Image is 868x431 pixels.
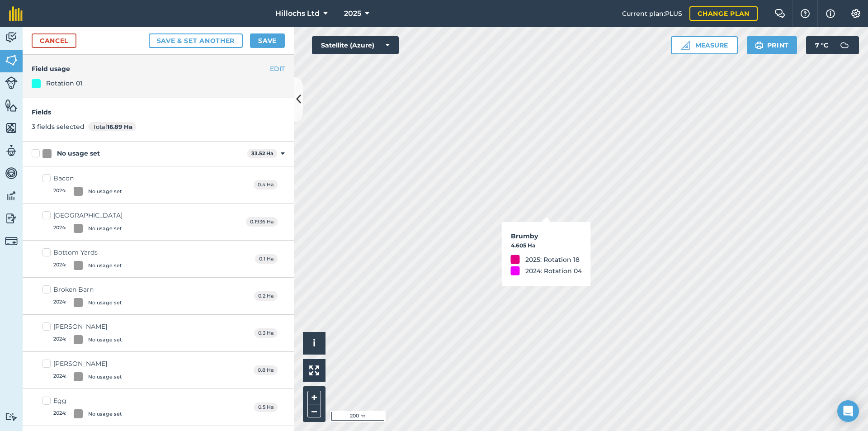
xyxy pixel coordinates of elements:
[246,217,278,227] span: 0.1936 Ha
[835,36,854,54] img: svg+xml;base64,PD94bWwgdmVyc2lvbj0iMS4wIiBlbmNvZGluZz0idXRmLTgiPz4KPCEtLSBHZW5lcmF0b3I6IEFkb2JlIE...
[53,285,122,294] div: Broken Barn
[344,8,361,19] span: 2025
[5,31,18,44] img: svg+xml;base64,PD94bWwgdmVyc2lvbj0iMS4wIiBlbmNvZGluZz0idXRmLTgiPz4KPCEtLSBHZW5lcmF0b3I6IEFkb2JlIE...
[747,36,797,54] button: Print
[53,211,123,220] div: [GEOGRAPHIC_DATA]
[9,6,23,21] img: fieldmargin Logo
[671,36,738,54] button: Measure
[57,149,100,158] div: No usage set
[313,337,316,349] span: i
[5,212,18,225] img: svg+xml;base64,PD94bWwgdmVyc2lvbj0iMS4wIiBlbmNvZGluZz0idXRmLTgiPz4KPCEtLSBHZW5lcmF0b3I6IEFkb2JlIE...
[88,122,136,131] span: Total
[5,189,18,203] img: svg+xml;base64,PD94bWwgdmVyc2lvbj0iMS4wIiBlbmNvZGluZz0idXRmLTgiPz4KPCEtLSBHZW5lcmF0b3I6IEFkb2JlIE...
[53,372,66,381] span: 2024 :
[53,335,66,344] span: 2024 :
[88,410,122,418] div: No usage set
[5,53,18,67] img: svg+xml;base64,PHN2ZyB4bWxucz0iaHR0cDovL3d3dy53My5vcmcvMjAwMC9zdmciIHdpZHRoPSI1NiIgaGVpZ2h0PSI2MC...
[107,123,132,130] strong: 16.89 Ha
[88,373,122,381] div: No usage set
[32,107,285,117] h4: Fields
[774,9,785,18] img: Two speech bubbles overlapping with the left bubble in the forefront
[53,396,122,406] div: Egg
[254,180,278,189] span: 0.4 Ha
[5,121,18,135] img: svg+xml;base64,PHN2ZyB4bWxucz0iaHR0cDovL3d3dy53My5vcmcvMjAwMC9zdmciIHdpZHRoPSI1NiIgaGVpZ2h0PSI2MC...
[622,9,682,19] span: Current plan : PLUS
[755,40,764,51] img: svg+xml;base64,PHN2ZyB4bWxucz0iaHR0cDovL3d3dy53My5vcmcvMjAwMC9zdmciIHdpZHRoPSIxOSIgaGVpZ2h0PSIyNC...
[254,291,278,301] span: 0.2 Ha
[32,33,76,48] a: Cancel
[837,400,859,422] div: Open Intercom Messenger
[270,64,285,74] button: EDIT
[255,254,278,264] span: 0.1 Ha
[307,391,321,404] button: +
[254,328,278,338] span: 0.3 Ha
[53,174,122,183] div: Bacon
[53,224,66,233] span: 2024 :
[88,225,122,232] div: No usage set
[5,144,18,157] img: svg+xml;base64,PD94bWwgdmVyc2lvbj0iMS4wIiBlbmNvZGluZz0idXRmLTgiPz4KPCEtLSBHZW5lcmF0b3I6IEFkb2JlIE...
[251,150,274,156] strong: 33.52 Ha
[312,36,399,54] button: Satellite (Azure)
[53,298,66,307] span: 2024 :
[46,78,82,88] div: Rotation 01
[32,64,285,74] h4: Field usage
[254,403,278,412] span: 0.5 Ha
[826,8,835,19] img: svg+xml;base64,PHN2ZyB4bWxucz0iaHR0cDovL3d3dy53My5vcmcvMjAwMC9zdmciIHdpZHRoPSIxNyIgaGVpZ2h0PSIxNy...
[307,404,321,417] button: –
[88,299,122,307] div: No usage set
[800,9,811,18] img: A question mark icon
[275,8,320,19] span: Hillochs Ltd
[309,365,319,375] img: Four arrows, one pointing top left, one top right, one bottom right and the last bottom left
[511,242,535,249] strong: 4.605 Ha
[5,412,18,421] img: svg+xml;base64,PD94bWwgdmVyc2lvbj0iMS4wIiBlbmNvZGluZz0idXRmLTgiPz4KPCEtLSBHZW5lcmF0b3I6IEFkb2JlIE...
[250,33,285,48] button: Save
[88,262,122,270] div: No usage set
[815,36,828,54] span: 7 ° C
[88,336,122,344] div: No usage set
[525,254,580,264] div: 2025: Rotation 18
[5,166,18,180] img: svg+xml;base64,PD94bWwgdmVyc2lvbj0iMS4wIiBlbmNvZGluZz0idXRmLTgiPz4KPCEtLSBHZW5lcmF0b3I6IEFkb2JlIE...
[53,261,66,270] span: 2024 :
[53,359,122,369] div: [PERSON_NAME]
[511,231,582,241] h3: Brumby
[303,332,325,355] button: i
[689,6,758,21] a: Change plan
[53,248,122,257] div: Bottom Yards
[681,41,690,50] img: Ruler icon
[53,409,66,418] span: 2024 :
[5,99,18,112] img: svg+xml;base64,PHN2ZyB4bWxucz0iaHR0cDovL3d3dy53My5vcmcvMjAwMC9zdmciIHdpZHRoPSI1NiIgaGVpZ2h0PSI2MC...
[525,266,582,276] div: 2024: Rotation 04
[149,33,243,48] button: Save & set another
[254,365,278,375] span: 0.8 Ha
[53,187,66,196] span: 2024 :
[5,235,18,247] img: svg+xml;base64,PD94bWwgdmVyc2lvbj0iMS4wIiBlbmNvZGluZz0idXRmLTgiPz4KPCEtLSBHZW5lcmF0b3I6IEFkb2JlIE...
[850,9,861,18] img: A cog icon
[88,188,122,195] div: No usage set
[32,123,85,131] span: 3 fields selected
[53,322,122,332] div: [PERSON_NAME]
[5,76,18,89] img: svg+xml;base64,PD94bWwgdmVyc2lvbj0iMS4wIiBlbmNvZGluZz0idXRmLTgiPz4KPCEtLSBHZW5lcmF0b3I6IEFkb2JlIE...
[806,36,859,54] button: 7 °C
